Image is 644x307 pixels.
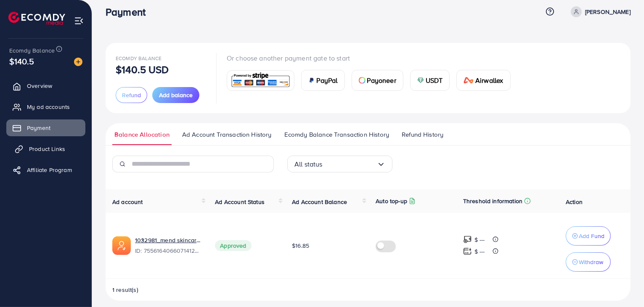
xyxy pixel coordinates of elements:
[135,236,201,244] a: 1032981_mend skincare_1759306570429
[122,91,141,99] span: Refund
[6,161,85,178] a: Affiliate Program
[27,166,72,174] span: Affiliate Program
[567,6,631,17] a: [PERSON_NAME]
[152,87,199,103] button: Add balance
[116,55,162,62] span: Ecomdy Balance
[29,145,65,153] span: Product Links
[6,140,85,157] a: Product Links
[114,130,170,139] span: Balance Allocation
[74,58,82,66] img: image
[8,12,65,25] img: logo
[410,70,450,91] a: cardUSDT
[474,235,485,245] p: $ ---
[284,130,389,139] span: Ecomdy Balance Transaction History
[106,6,152,18] h3: Payment
[74,16,84,26] img: menu
[402,130,443,139] span: Refund History
[474,246,485,257] p: $ ---
[27,124,50,132] span: Payment
[112,236,131,255] img: ic-ads-acc.e4c84228.svg
[308,77,315,84] img: card
[159,91,193,99] span: Add balance
[9,55,34,67] span: $140.5
[417,77,424,84] img: card
[464,77,474,84] img: card
[579,231,604,241] p: Add Fund
[9,46,55,55] span: Ecomdy Balance
[352,70,403,91] a: cardPayoneer
[463,235,472,244] img: top-up amount
[317,75,338,85] span: PayPal
[182,130,272,139] span: Ad Account Transaction History
[116,87,147,103] button: Refund
[566,252,611,272] button: Withdraw
[292,198,347,206] span: Ad Account Balance
[566,198,583,206] span: Action
[27,82,52,90] span: Overview
[301,70,345,91] a: cardPayPal
[463,247,472,256] img: top-up amount
[215,240,251,251] span: Approved
[215,198,265,206] span: Ad Account Status
[359,77,366,84] img: card
[566,226,611,246] button: Add Fund
[112,286,138,294] span: 1 result(s)
[475,75,503,85] span: Airwallex
[6,77,85,94] a: Overview
[463,196,522,206] p: Threshold information
[116,64,169,74] p: $140.5 USD
[323,158,377,171] input: Search for option
[367,75,396,85] span: Payoneer
[376,196,407,206] p: Auto top-up
[6,98,85,115] a: My ad accounts
[27,103,70,111] span: My ad accounts
[608,269,638,301] iframe: Chat
[135,246,201,255] span: ID: 7556164066071412753
[426,75,443,85] span: USDT
[6,119,85,136] a: Payment
[230,71,292,90] img: card
[287,156,392,172] div: Search for option
[112,198,143,206] span: Ad account
[227,70,294,91] a: card
[456,70,510,91] a: cardAirwallex
[294,158,323,171] span: All status
[579,257,603,267] p: Withdraw
[135,236,201,255] div: <span class='underline'>1032981_mend skincare_1759306570429</span></br>7556164066071412753
[227,53,517,63] p: Or choose another payment gate to start
[292,241,309,250] span: $16.85
[585,7,631,17] p: [PERSON_NAME]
